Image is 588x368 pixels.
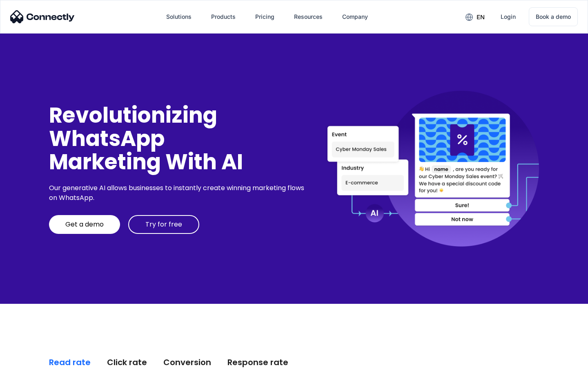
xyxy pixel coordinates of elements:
a: Login [494,7,522,27]
div: Get a demo [65,220,104,229]
div: Solutions [166,11,192,22]
a: Try for free [128,215,199,234]
a: Get a demo [49,215,120,234]
a: Book a demo [529,7,578,26]
div: Resources [294,11,323,22]
div: Revolutionizing WhatsApp Marketing With AI [49,103,307,174]
div: Login [501,11,516,22]
div: Products [211,11,236,22]
img: Connectly Logo [10,10,75,23]
div: Conversion [163,357,211,368]
div: Response rate [227,357,288,368]
div: Our generative AI allows businesses to instantly create winning marketing flows on WhatsApp. [49,183,307,203]
div: Company [342,11,368,22]
a: Pricing [249,7,281,27]
div: en [477,11,485,23]
div: Pricing [255,11,274,22]
div: Try for free [145,220,182,229]
div: Click rate [107,357,147,368]
div: Read rate [49,357,91,368]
